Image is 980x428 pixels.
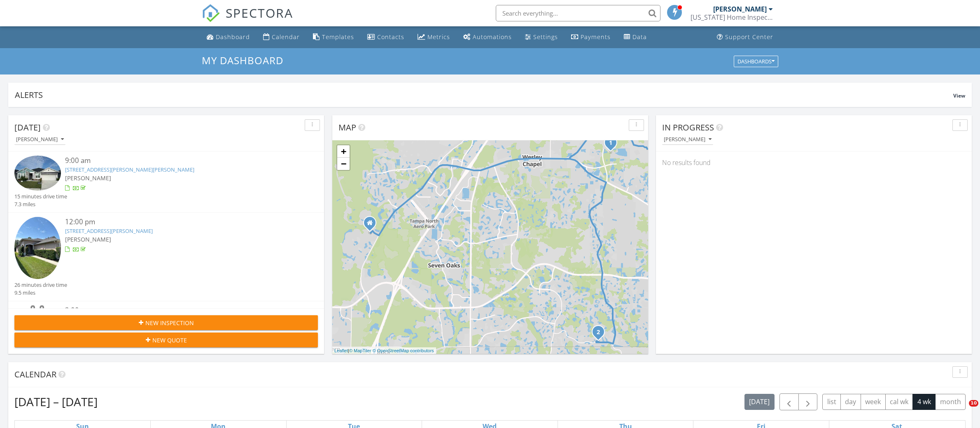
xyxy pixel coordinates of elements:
h2: [DATE] – [DATE] [14,393,98,410]
div: Support Center [725,33,773,41]
i: 2 [597,330,600,335]
a: Metrics [414,30,453,45]
button: day [840,394,861,410]
div: 26 minutes drive time [14,281,67,289]
div: 31447 Shaker Cir, Wesley Chapel, FL 33543 [598,332,603,337]
a: [STREET_ADDRESS][PERSON_NAME] [65,227,153,235]
a: 12:00 pm [STREET_ADDRESS][PERSON_NAME] [PERSON_NAME] 26 minutes drive time 9.5 miles [14,217,318,297]
span: [PERSON_NAME] [65,235,111,243]
input: Search everything... [496,5,660,21]
a: Zoom in [337,145,350,158]
button: Dashboards [734,56,778,67]
span: 10 [969,400,978,407]
button: Previous [779,393,799,410]
span: Map [338,122,356,133]
div: 25421 Tradewinds Drive, Land O Lakes FL 34639 [370,223,375,228]
div: [PERSON_NAME] [713,5,767,13]
button: month [935,394,966,410]
button: list [822,394,841,410]
a: Dashboard [203,30,253,45]
span: [DATE] [14,122,41,133]
div: 15 minutes drive time [14,193,67,200]
a: © OpenStreetMap contributors [373,348,434,353]
span: My Dashboard [202,53,283,67]
div: 9:00 am [65,156,293,166]
div: 12:00 pm [65,217,293,227]
i: 1 [609,140,612,146]
button: [PERSON_NAME] [14,134,65,145]
div: 5899 Jaudon Ave, Wesley Chapel, FL 33545 [611,142,616,147]
a: Leaflet [334,348,348,353]
div: Templates [322,33,354,41]
div: [PERSON_NAME] [16,137,64,142]
img: The Best Home Inspection Software - Spectora [202,4,220,22]
div: | [332,347,436,354]
a: Data [621,30,650,45]
button: New Inspection [14,315,318,330]
a: Payments [568,30,614,45]
div: Metrics [427,33,450,41]
div: Dashboard [216,33,250,41]
span: [PERSON_NAME] [65,174,111,182]
button: Next [798,393,818,410]
span: New Inspection [145,319,194,327]
a: Zoom out [337,158,350,170]
div: Dashboards [737,58,775,64]
a: Support Center [714,30,777,45]
a: © MapTiler [349,348,371,353]
div: Payments [581,33,611,41]
div: Settings [533,33,558,41]
button: [DATE] [744,394,775,410]
a: Settings [522,30,561,45]
a: Contacts [364,30,408,45]
a: Automations (Basic) [460,30,515,45]
div: Florida Home Inspector Services, LLC [691,13,773,21]
button: New Quote [14,333,318,347]
button: week [861,394,886,410]
div: Contacts [377,33,404,41]
div: Calendar [272,33,300,41]
button: [PERSON_NAME] [662,134,713,145]
div: 9.5 miles [14,289,67,297]
div: Alerts [15,89,953,100]
span: SPECTORA [226,4,293,21]
button: 4 wk [912,394,936,410]
button: cal wk [885,394,913,410]
span: In Progress [662,122,714,133]
div: 3:00 pm [65,305,293,316]
img: 9359154%2Freports%2F966d954d-3341-4479-acb2-70ce7c7ffdaa%2Fcover_photos%2FXpUdbVOn3Ltool1A4E8M%2F... [14,217,61,279]
div: 7.3 miles [14,200,67,208]
div: Automations [473,33,512,41]
span: New Quote [152,336,187,344]
iframe: Intercom live chat [952,400,972,420]
img: 9348241%2Fcover_photos%2FBff0Cvy939tRROTcZJl6%2Fsmall.jpg [14,156,61,191]
a: Calendar [260,30,303,45]
a: Templates [310,30,357,45]
div: [PERSON_NAME] [664,137,712,142]
span: View [953,92,965,99]
div: No results found [656,151,972,174]
a: 9:00 am [STREET_ADDRESS][PERSON_NAME][PERSON_NAME] [PERSON_NAME] 15 minutes drive time 7.3 miles [14,156,318,208]
a: [STREET_ADDRESS][PERSON_NAME][PERSON_NAME] [65,166,194,173]
a: SPECTORA [202,11,293,28]
div: Data [632,33,647,41]
span: Calendar [14,369,56,380]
